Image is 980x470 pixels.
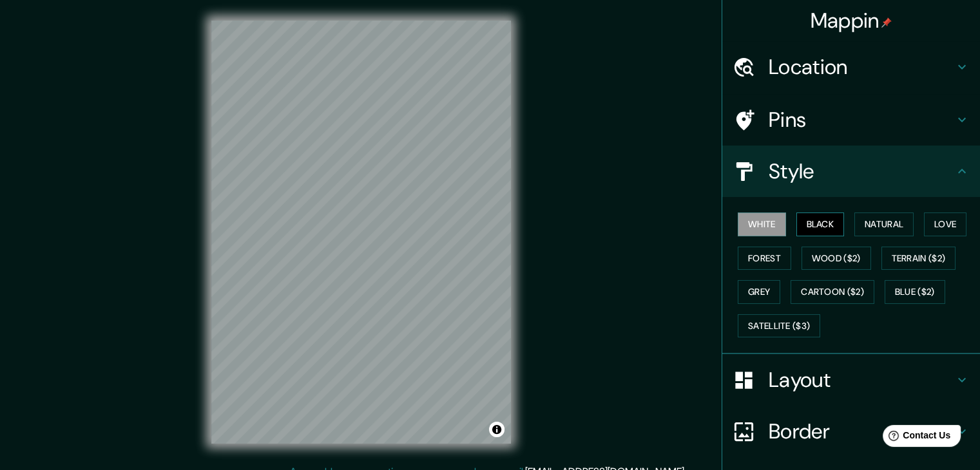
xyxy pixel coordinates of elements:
h4: Style [769,158,954,184]
button: Terrain ($2) [881,247,956,270]
div: Layout [722,354,980,406]
img: pin-icon.png [881,17,892,28]
button: Forest [738,247,791,270]
button: Satellite ($3) [738,314,820,338]
h4: Mappin [811,8,892,33]
div: Pins [722,94,980,146]
div: Location [722,41,980,93]
canvas: Map [211,21,511,444]
h4: Pins [769,107,954,133]
button: Black [796,212,845,236]
button: Cartoon ($2) [791,280,874,304]
button: Love [924,212,966,236]
div: Style [722,146,980,197]
button: Natural [854,212,914,236]
div: Border [722,406,980,457]
button: Wood ($2) [802,247,871,270]
button: Grey [738,280,780,304]
h4: Location [769,54,954,80]
button: Blue ($2) [885,280,945,304]
button: White [738,212,786,236]
iframe: Help widget launcher [865,420,966,456]
h4: Layout [769,367,954,393]
button: Toggle attribution [489,422,504,437]
h4: Border [769,418,954,444]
